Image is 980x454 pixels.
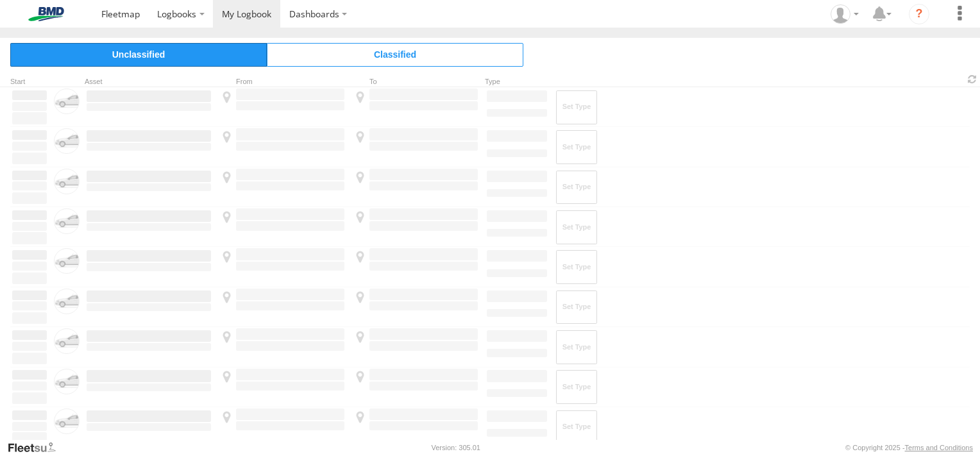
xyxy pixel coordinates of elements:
span: Refresh [965,73,980,85]
span: Click to view Classified Trips [267,43,523,66]
div: Stuart Hodgman [826,4,863,24]
span: Click to view Unclassified Trips [10,43,267,66]
div: © Copyright 2025 - [845,444,973,451]
div: Version: 305.01 [432,444,480,451]
div: To [351,79,480,85]
div: Click to Sort [10,79,49,85]
div: From [218,79,346,85]
div: Type [485,79,549,85]
a: Terms and Conditions [905,444,973,451]
i: ? [909,4,929,24]
a: Visit our Website [7,441,66,454]
img: bmd-logo.svg [13,7,80,21]
div: Asset [85,79,213,85]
